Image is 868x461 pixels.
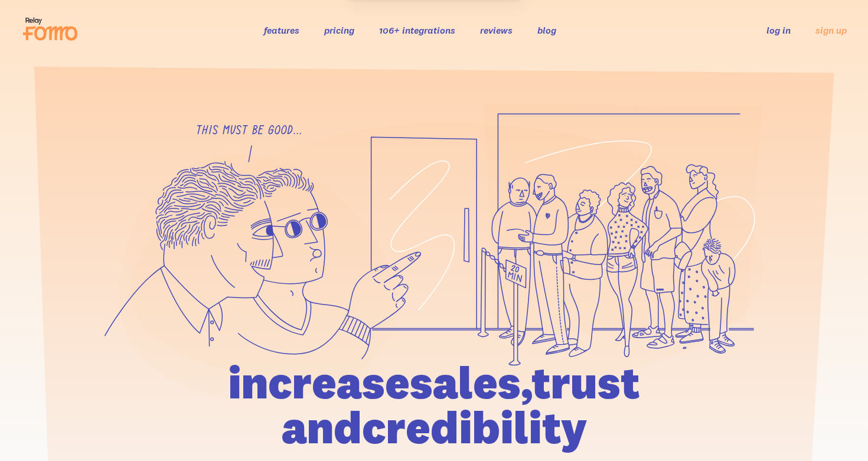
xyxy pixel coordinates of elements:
[480,24,513,36] a: reviews
[815,24,847,37] a: sign up
[324,24,354,36] a: pricing
[379,24,455,36] a: 106+ integrations
[161,360,707,450] h1: increase sales, trust and credibility
[264,24,299,36] a: features
[537,24,556,36] a: blog
[766,24,791,36] a: log in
